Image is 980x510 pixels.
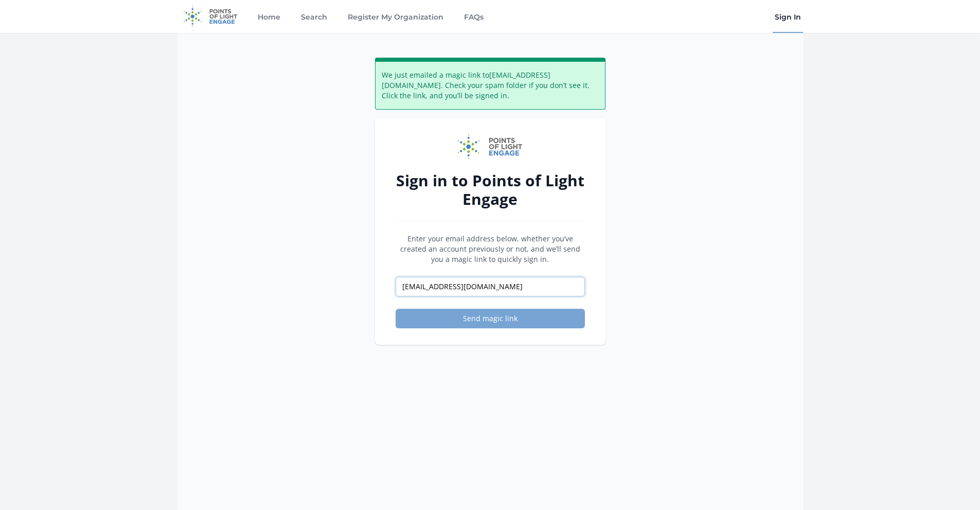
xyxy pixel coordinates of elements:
button: Send magic link [396,309,585,328]
input: Email address [396,277,585,296]
div: We just emailed a magic link to [EMAIL_ADDRESS][DOMAIN_NAME] . Check your spam folder if you don’... [375,58,605,110]
img: Points of Light Engage logo [458,134,523,159]
p: Enter your email address below, whether you’ve created an account previously or not, and we’ll se... [396,234,585,265]
h2: Sign in to Points of Light Engage [396,171,585,208]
